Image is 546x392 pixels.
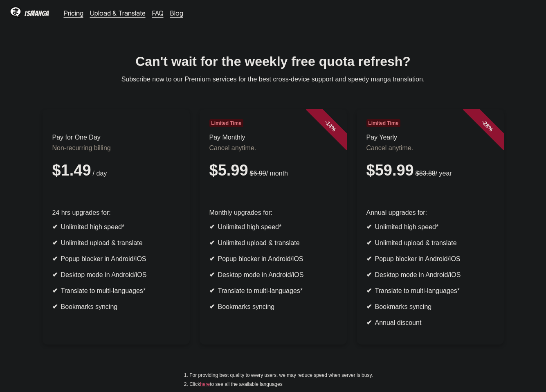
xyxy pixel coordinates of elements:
li: Bookmarks syncing [209,303,337,311]
h3: Pay Yearly [366,134,494,141]
p: Non-recurring billing [52,144,180,152]
b: ✔ [52,255,58,262]
li: Bookmarks syncing [52,303,180,311]
p: 24 hrs upgrades for: [52,209,180,216]
b: ✔ [366,239,372,246]
li: For providing best quality to every users, we may reduce speed when server is busy. [189,372,373,378]
span: Limited Time [366,119,400,127]
li: Desktop mode in Android/iOS [366,271,494,279]
li: Popup blocker in Android/iOS [52,255,180,263]
b: ✔ [209,223,215,230]
li: Desktop mode in Android/iOS [209,271,337,279]
li: Unlimited upload & translate [209,239,337,247]
b: ✔ [52,287,58,294]
li: Translate to multi-languages* [366,287,494,295]
li: Translate to multi-languages* [209,287,337,295]
b: ✔ [209,271,215,278]
li: Unlimited high speed* [52,223,180,231]
li: Click to see all the available languages [189,381,373,387]
div: $5.99 [209,162,337,179]
b: ✔ [52,303,58,310]
p: Cancel anytime. [366,144,494,152]
b: ✔ [209,255,215,262]
li: Popup blocker in Android/iOS [209,255,337,263]
b: ✔ [209,287,215,294]
b: ✔ [366,255,372,262]
h1: Can't wait for the weekly free quota refresh? [7,54,539,69]
li: Bookmarks syncing [366,303,494,311]
b: ✔ [366,271,372,278]
small: / month [248,170,288,177]
li: Translate to multi-languages* [52,287,180,295]
p: Monthly upgrades for: [209,209,337,216]
a: Blog [170,9,183,17]
b: ✔ [366,319,372,326]
b: ✔ [209,303,215,310]
b: ✔ [52,223,58,230]
b: ✔ [52,271,58,278]
s: $6.99 [250,170,266,177]
b: ✔ [209,239,215,246]
small: / day [91,170,107,177]
a: Upload & Translate [90,9,146,17]
b: ✔ [366,303,372,310]
a: Pricing [64,9,83,17]
small: / year [414,170,452,177]
a: IsManga LogoIsManga [10,7,64,20]
div: $1.49 [52,162,180,179]
li: Annual discount [366,319,494,327]
li: Unlimited high speed* [209,223,337,231]
s: $83.88 [416,170,436,177]
b: ✔ [366,287,372,294]
h3: Pay Monthly [209,134,337,141]
li: Unlimited upload & translate [366,239,494,247]
h3: Pay for One Day [52,134,180,141]
p: Cancel anytime. [209,144,337,152]
li: Popup blocker in Android/iOS [366,255,494,263]
a: FAQ [152,9,164,17]
div: $59.99 [366,162,494,179]
div: - 14 % [306,101,355,150]
a: Available languages [200,381,210,387]
div: IsManga [25,9,49,17]
img: IsManga Logo [10,7,21,18]
b: ✔ [52,239,58,246]
p: Annual upgrades for: [366,209,494,216]
p: Subscribe now to our Premium services for the best cross-device support and speedy manga translat... [7,76,539,83]
li: Desktop mode in Android/iOS [52,271,180,279]
span: Limited Time [209,119,243,127]
div: - 28 % [463,101,512,150]
b: ✔ [366,223,372,230]
li: Unlimited upload & translate [52,239,180,247]
li: Unlimited high speed* [366,223,494,231]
